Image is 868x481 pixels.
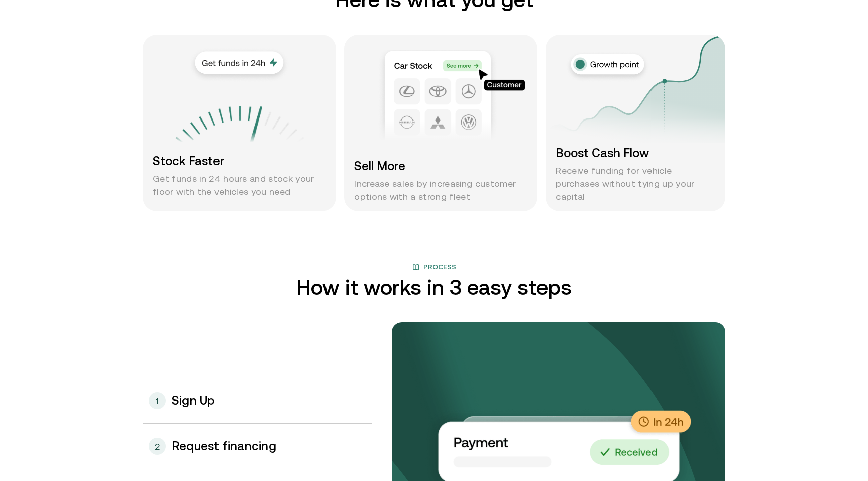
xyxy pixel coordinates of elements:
[546,19,725,159] img: Boost Cash Flow
[354,157,527,175] h3: Sell More
[172,440,276,453] h3: Request financing
[412,264,419,271] img: book
[187,47,292,83] img: Get Fund
[423,262,456,272] span: Process
[159,106,320,267] img: Stock Faster
[172,394,215,407] h3: Sign Up
[377,50,525,140] img: Sell More
[149,438,166,455] div: 2
[556,164,715,203] p: Receive funding for vehicle purchases without tying up your capital
[153,172,326,198] p: Get funds in 24 hours and stock your floor with the vehicles you need
[556,144,715,162] h3: Boost Cash Flow
[149,392,166,409] div: 1
[153,152,326,170] h3: Stock Faster
[354,177,527,203] p: Increase sales by increasing customer options with a strong fleet
[296,276,572,298] h2: How it works in 3 easy steps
